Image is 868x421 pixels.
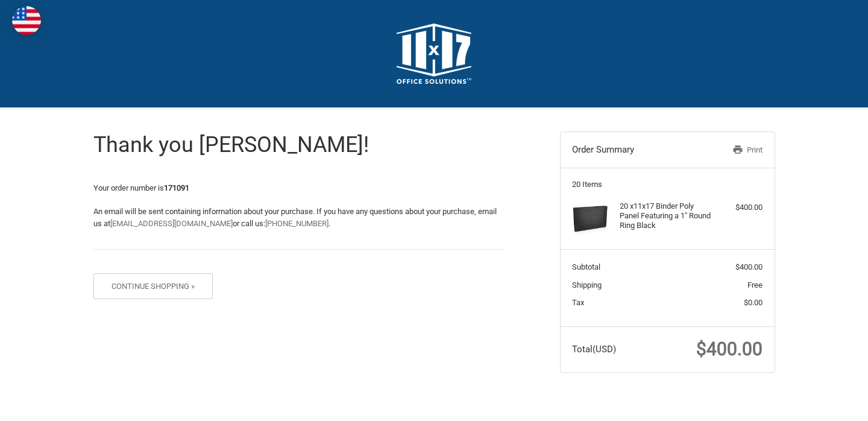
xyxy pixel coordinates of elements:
div: $400.00 [715,201,763,214]
h3: 20 Items [572,180,763,189]
span: Tax [572,298,584,307]
button: Continue Shopping » [93,273,213,299]
strong: 171091 [164,183,189,192]
a: [PHONE_NUMBER] [265,219,329,228]
a: [EMAIL_ADDRESS][DOMAIN_NAME] [110,219,233,228]
span: Your order number is [93,183,189,192]
span: An email will be sent containing information about your purchase. If you have any questions about... [93,207,497,228]
span: Total (USD) [572,344,616,355]
h3: Order Summary [572,144,700,156]
img: duty and tax information for United States [12,6,41,35]
span: $400.00 [735,262,763,271]
a: Print [700,144,763,156]
span: $0.00 [744,298,763,307]
span: Subtotal [572,262,600,271]
span: Shipping [572,280,602,290]
h4: 20 x 11x17 Binder Poly Panel Featuring a 1" Round Ring Black [620,201,712,231]
h1: Thank you [PERSON_NAME]! [93,131,504,159]
img: 11x17.com [397,24,471,84]
span: Free [747,280,763,290]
